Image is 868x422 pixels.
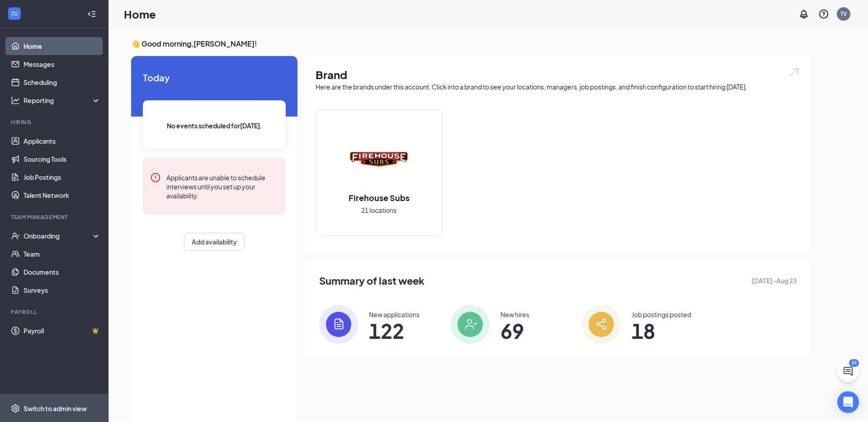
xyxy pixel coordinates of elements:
[11,213,99,221] div: Team Management
[319,305,358,344] img: icon
[124,6,156,22] h1: Home
[24,150,101,168] a: Sourcing Tools
[369,310,420,319] div: New applications
[788,67,800,77] img: open.6027fd2a22e1237b5b06.svg
[316,82,800,91] div: Here are the brands under this account. Click into a brand to see your locations, managers, job p...
[24,231,93,240] div: Onboarding
[316,67,800,82] h1: Brand
[11,231,20,240] svg: UserCheck
[798,9,809,19] svg: Notifications
[24,322,101,340] a: PayrollCrown
[582,305,621,344] img: icon
[350,131,408,188] img: Firehouse Subs
[24,245,101,263] a: Team
[184,233,245,251] button: Add availability
[24,168,101,186] a: Job Postings
[340,192,419,203] h2: Firehouse Subs
[632,323,691,339] span: 18
[150,172,161,183] svg: Error
[369,323,420,339] span: 122
[24,404,87,413] div: Switch to admin view
[818,9,829,19] svg: QuestionInfo
[451,305,490,344] img: icon
[837,361,859,382] button: ChatActive
[751,276,797,286] span: [DATE] - Aug 23
[500,323,529,339] span: 69
[837,391,859,413] div: Open Intercom Messenger
[11,404,20,413] svg: Settings
[843,366,854,377] svg: ChatActive
[11,118,99,126] div: Hiring
[11,96,20,105] svg: Analysis
[319,273,425,289] span: Summary of last week
[632,310,691,319] div: Job postings posted
[10,9,19,18] svg: WorkstreamLogo
[167,121,262,131] span: No events scheduled for [DATE] .
[24,263,101,281] a: Documents
[24,73,101,91] a: Scheduling
[24,37,101,55] a: Home
[840,10,847,18] div: TV
[166,172,278,200] div: Applicants are unable to schedule interviews until you set up your availability.
[24,55,101,73] a: Messages
[361,205,396,215] span: 21 locations
[24,186,101,204] a: Talent Network
[849,359,859,367] div: 34
[11,308,99,316] div: Payroll
[500,310,529,319] div: New hires
[87,9,96,19] svg: Collapse
[143,70,286,84] span: Today
[24,132,101,150] a: Applicants
[131,39,811,49] h3: 👋 Good morning, [PERSON_NAME] !
[24,96,101,105] div: Reporting
[24,281,101,299] a: Surveys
